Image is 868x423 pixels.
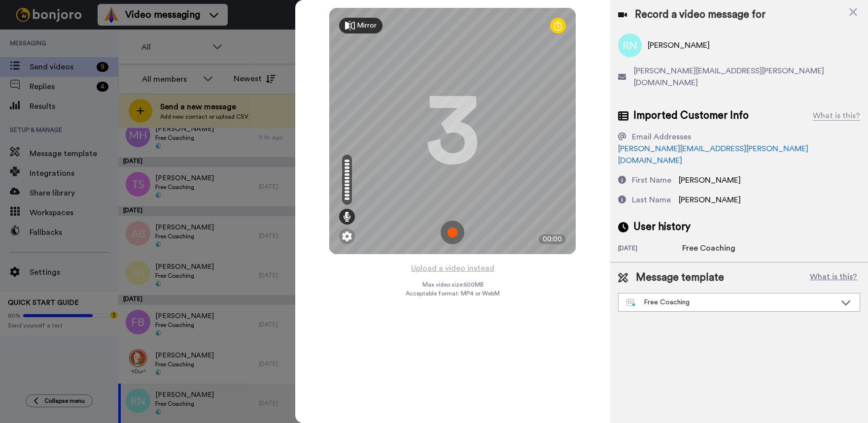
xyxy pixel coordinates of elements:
[633,108,749,123] span: Imported Customer Info
[626,299,636,307] img: nextgen-template.svg
[813,110,860,122] div: What is this?
[342,231,352,241] img: ic_gear.svg
[626,297,836,307] div: Free Coaching
[632,131,691,143] div: Email Addresses
[441,221,464,244] img: ic_record_start.svg
[632,174,671,186] div: First Name
[679,176,741,184] span: [PERSON_NAME]
[408,262,497,275] button: Upload a video instead
[679,196,741,204] span: [PERSON_NAME]
[682,242,735,254] div: Free Coaching
[636,270,724,285] span: Message template
[633,220,691,234] span: User history
[406,290,500,297] span: Acceptable format: MP4 or WebM
[807,270,860,285] button: What is this?
[618,145,808,164] a: [PERSON_NAME][EMAIL_ADDRESS][PERSON_NAME][DOMAIN_NAME]
[632,194,671,206] div: Last Name
[539,234,566,244] div: 00:00
[634,65,860,89] span: [PERSON_NAME][EMAIL_ADDRESS][PERSON_NAME][DOMAIN_NAME]
[618,244,682,254] div: [DATE]
[425,94,480,168] div: 3
[422,281,483,289] span: Max video size: 500 MB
